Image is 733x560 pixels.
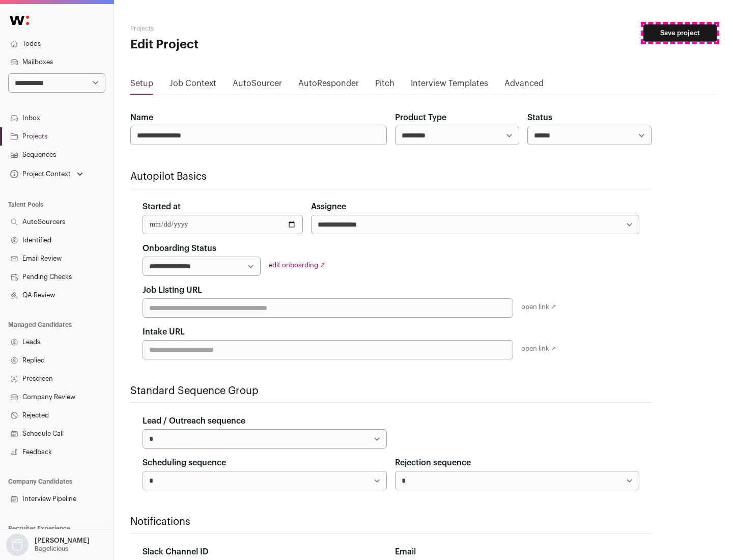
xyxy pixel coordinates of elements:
[527,111,552,124] label: Status
[35,537,90,545] p: [PERSON_NAME]
[143,201,181,213] label: Started at
[130,111,153,124] label: Name
[269,262,325,268] a: edit onboarding ↗
[411,77,488,94] a: Interview Templates
[143,415,245,427] label: Lead / Outreach sequence
[143,546,208,558] label: Slack Channel ID
[130,37,326,53] h1: Edit Project
[130,24,326,33] h2: Projects
[143,457,226,469] label: Scheduling sequence
[643,24,717,42] button: Save project
[504,77,544,94] a: Advanced
[143,242,216,255] label: Onboarding Status
[130,170,652,184] h2: Autopilot Basics
[395,457,471,469] label: Rejection sequence
[143,326,185,338] label: Intake URL
[4,534,92,556] button: Open dropdown
[395,111,446,124] label: Product Type
[8,167,85,181] button: Open dropdown
[375,77,394,94] a: Pitch
[6,534,29,556] img: nopic.png
[233,77,282,94] a: AutoSourcer
[298,77,359,94] a: AutoResponder
[395,546,639,558] div: Email
[130,515,652,529] h2: Notifications
[130,77,153,94] a: Setup
[130,384,652,398] h2: Standard Sequence Group
[143,284,202,296] label: Job Listing URL
[311,201,346,213] label: Assignee
[170,77,216,94] a: Job Context
[8,170,71,178] div: Project Context
[35,545,68,553] p: Bagelicious
[4,10,35,31] img: Wellfound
